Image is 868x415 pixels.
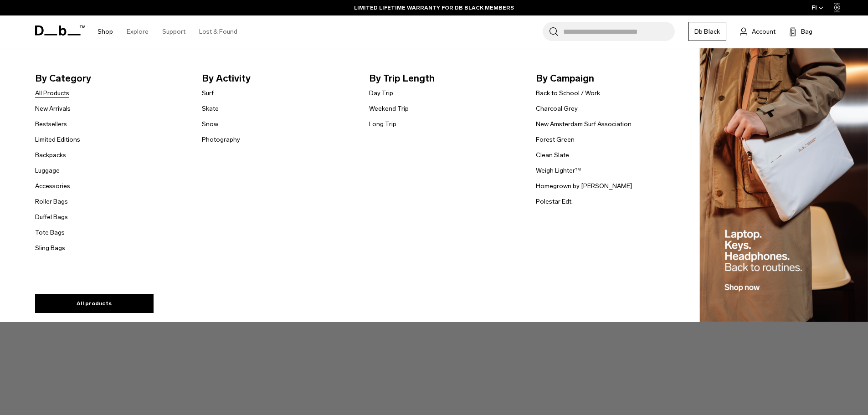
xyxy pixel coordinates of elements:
a: Long Trip [369,119,396,129]
a: Charcoal Grey [536,104,578,113]
a: Accessories [35,181,70,191]
nav: Main Navigation [91,15,244,48]
a: All products [35,294,154,313]
a: Forest Green [536,135,575,144]
a: Bestsellers [35,119,67,129]
a: Backpacks [35,150,66,160]
span: By Activity [202,71,354,86]
a: Back to School / Work [536,88,600,98]
button: Bag [789,26,812,37]
a: All Products [35,88,69,98]
a: Db Black [688,22,726,41]
a: Support [162,15,185,48]
a: Luggage [35,166,60,175]
a: Photography [202,135,240,144]
a: Skate [202,104,219,113]
span: Account [752,27,776,36]
a: Sling Bags [35,243,65,253]
span: By Campaign [536,71,688,86]
a: Duffel Bags [35,212,68,222]
a: Day Trip [369,88,393,98]
a: New Amsterdam Surf Association [536,119,632,129]
a: LIMITED LIFETIME WARRANTY FOR DB BLACK MEMBERS [354,4,514,12]
a: Lost & Found [199,15,237,48]
a: New Arrivals [35,104,71,113]
a: Snow [202,119,218,129]
span: By Category [35,71,188,86]
a: Weekend Trip [369,104,409,113]
a: Clean Slate [536,150,569,160]
a: Surf [202,88,214,98]
a: Weigh Lighter™ [536,166,581,175]
a: Roller Bags [35,197,68,206]
a: Shop [98,15,113,48]
a: Tote Bags [35,228,65,237]
a: Homegrown by [PERSON_NAME] [536,181,632,191]
a: Limited Editions [35,135,80,144]
span: By Trip Length [369,71,522,86]
a: Account [740,26,776,37]
a: Polestar Edt. [536,197,573,206]
a: Explore [127,15,149,48]
span: Bag [801,27,812,36]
